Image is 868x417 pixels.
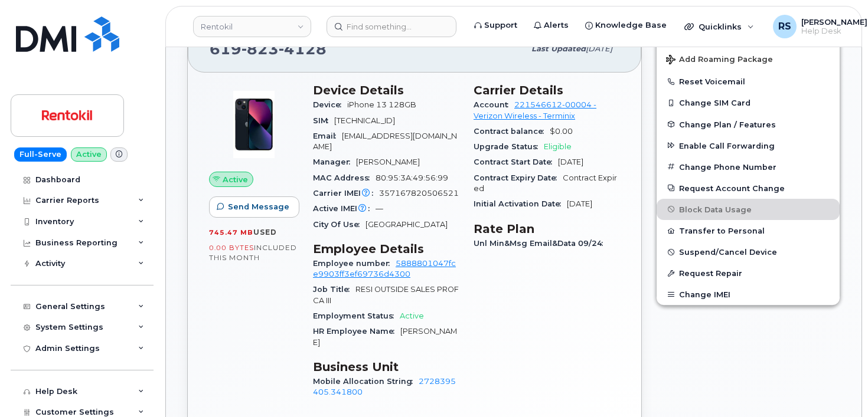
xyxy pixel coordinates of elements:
span: Device [313,100,347,109]
iframe: Messenger Launcher [817,366,859,408]
span: 619 [210,40,327,58]
span: RS [778,19,791,34]
a: Alerts [526,14,577,37]
span: [GEOGRAPHIC_DATA] [366,220,448,229]
span: SIM [313,116,334,125]
span: Contract balance [474,127,550,136]
span: [PERSON_NAME] [356,157,420,166]
span: Eligible [544,142,572,151]
span: Mobile Allocation String [313,377,419,386]
span: Employment Status [313,311,400,320]
span: Add Roaming Package [666,55,773,66]
h3: Rate Plan [474,222,620,236]
span: 357167820506521 [379,189,459,198]
div: Quicklinks [676,15,762,38]
span: [DATE] [558,157,583,166]
span: [DATE] [586,44,612,53]
span: [EMAIL_ADDRESS][DOMAIN_NAME] [313,132,457,151]
span: Support [484,19,517,31]
span: — [376,204,383,213]
h3: Business Unit [313,360,459,374]
span: iPhone 13 128GB [347,100,416,109]
span: [PERSON_NAME] [313,327,457,346]
span: Job Title [313,285,355,294]
span: 0.00 Bytes [209,244,254,252]
button: Change SIM Card [657,92,840,113]
span: Account [474,100,514,109]
h3: Carrier Details [474,83,620,97]
span: $0.00 [550,127,573,136]
span: Carrier IMEI [313,189,379,198]
h3: Employee Details [313,242,459,256]
span: Initial Activation Date [474,199,567,208]
a: Support [466,14,526,37]
h3: Device Details [313,83,459,97]
span: Email [313,132,342,140]
span: [PERSON_NAME] [801,17,867,27]
button: Request Repair [657,262,840,284]
span: [TECHNICAL_ID] [334,116,395,125]
span: City Of Use [313,220,366,229]
span: Unl Min&Msg Email&Data 09/24 [474,239,609,248]
input: Find something... [327,16,456,37]
span: Alerts [544,19,569,31]
button: Send Message [209,196,299,218]
span: used [253,228,277,237]
span: Send Message [228,201,289,212]
span: 80:95:3A:49:56:99 [376,173,448,182]
span: Knowledge Base [595,19,667,31]
button: Reset Voicemail [657,71,840,92]
span: Change Plan / Features [679,120,776,129]
button: Change Phone Number [657,156,840,178]
span: Active [400,311,424,320]
button: Block Data Usage [657,199,840,220]
a: Rentokil [193,16,311,37]
button: Suspend/Cancel Device [657,241,840,262]
span: HR Employee Name [313,327,400,336]
button: Change Plan / Features [657,114,840,135]
span: Employee number [313,259,396,268]
img: image20231002-3703462-1ig824h.jpeg [218,89,289,160]
span: RESI OUTSIDE SALES PROF CA III [313,285,459,304]
span: 4128 [279,40,327,58]
span: Quicklinks [699,22,742,31]
button: Change IMEI [657,284,840,305]
span: Contract Start Date [474,157,558,166]
span: Contract Expiry Date [474,173,563,182]
button: Add Roaming Package [657,47,840,71]
span: Help Desk [801,27,867,36]
span: Active IMEI [313,204,376,213]
span: Active [223,174,248,185]
span: Manager [313,157,356,166]
button: Enable Call Forwarding [657,135,840,156]
span: [DATE] [567,199,592,208]
span: MAC Address [313,173,376,182]
span: 745.47 MB [209,228,253,237]
a: Knowledge Base [577,14,675,37]
span: Enable Call Forwarding [679,141,775,150]
button: Transfer to Personal [657,220,840,241]
span: Suspend/Cancel Device [679,248,777,257]
span: Last updated [531,44,586,53]
button: Request Account Change [657,178,840,199]
span: Upgrade Status [474,142,544,151]
a: 221546612-00004 - Verizon Wireless - Terminix [474,100,596,120]
span: 823 [242,40,279,58]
